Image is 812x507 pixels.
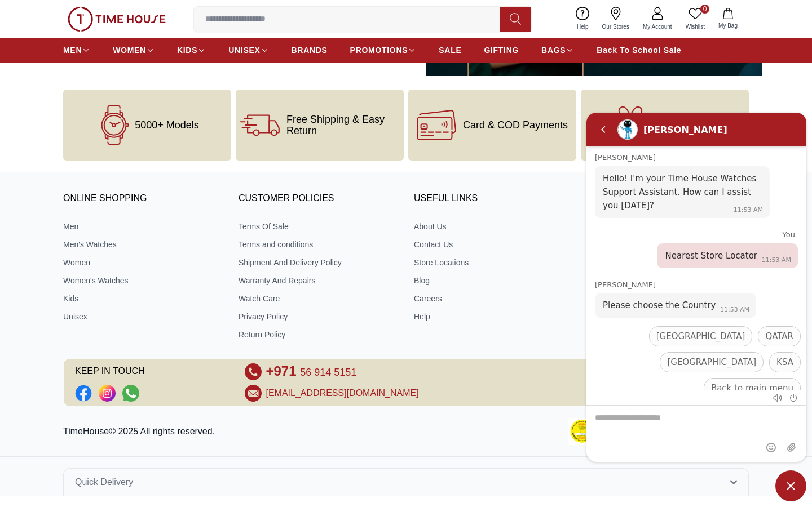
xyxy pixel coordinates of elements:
a: Blog [414,275,573,286]
a: BRANDS [292,40,328,60]
span: KEEP IN TOUCH [75,363,229,380]
li: Facebook [75,385,92,402]
img: Consumer Payment [568,418,595,445]
span: SALE [439,45,461,56]
a: UNISEX [228,40,268,60]
span: Card & COD Payments [463,119,568,131]
span: Wishlist [681,23,709,31]
a: Terms Of Sale [239,221,398,232]
span: Back To School Sale [597,45,681,56]
a: Privacy Policy [239,311,398,322]
span: Our Stores [598,23,634,31]
span: 56 914 5151 [300,367,356,378]
span: My Account [638,23,677,31]
p: TimeHouse© 2025 All rights reserved. [63,425,219,438]
span: WOMEN [113,45,146,56]
a: Careers [414,293,573,304]
a: Social Link [99,385,116,402]
a: MEN [63,40,90,60]
a: 0Wishlist [679,5,712,33]
img: ... [68,7,166,32]
iframe: SalesIQ Chat Window [584,110,809,465]
button: Quick Delivery [63,468,749,496]
h3: ONLINE SHOPPING [63,190,223,207]
a: Men [63,221,223,232]
button: My Bag [712,6,744,32]
a: Our Stores [595,5,636,33]
div: Chat Widget [775,470,806,501]
a: Kids [63,293,223,304]
a: SALE [439,40,461,60]
a: [EMAIL_ADDRESS][DOMAIN_NAME] [266,386,419,400]
a: Return Policy [239,329,398,340]
a: +971 56 914 5151 [266,363,357,380]
a: Women's Watches [63,275,223,286]
span: Help [572,23,593,31]
a: Store Locations [414,257,573,268]
span: GIFTING [484,45,519,56]
span: 5000+ Models [135,119,199,131]
h3: CUSTOMER POLICIES [239,190,398,207]
span: BRANDS [292,45,328,56]
a: About Us [414,221,573,232]
span: MEN [63,45,82,56]
span: BAGS [541,45,566,56]
span: My Bag [714,21,742,30]
a: Warranty And Repairs [239,275,398,286]
a: Help [414,311,573,322]
a: PROMOTIONS [350,40,417,60]
a: KIDS [177,40,206,60]
a: Unisex [63,311,223,322]
a: GIFTING [484,40,519,60]
a: Women [63,257,223,268]
span: UNISEX [228,45,260,56]
span: Minimize live chat window [775,470,806,501]
a: Watch Care [239,293,398,304]
span: KIDS [177,45,197,56]
a: Contact Us [414,239,573,250]
span: Quick Delivery [75,475,133,489]
a: WOMEN [113,40,155,60]
a: Shipment And Delivery Policy [239,257,398,268]
a: BAGS [541,40,574,60]
a: Social Link [122,385,139,402]
a: Social Link [75,385,92,402]
h3: USEFUL LINKS [414,190,573,207]
a: Terms and conditions [239,239,398,250]
span: 0 [700,5,709,14]
a: Help [570,5,595,33]
a: Men's Watches [63,239,223,250]
span: Free Shipping & Easy Return [286,114,399,136]
span: PROMOTIONS [350,45,408,56]
a: Back To School Sale [597,40,681,60]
